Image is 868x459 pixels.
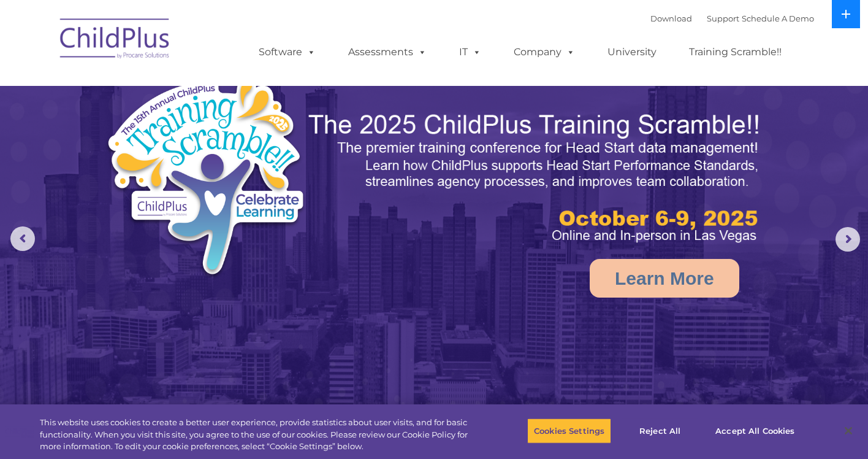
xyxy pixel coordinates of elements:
[622,418,698,444] button: Reject All
[590,259,739,298] a: Learn More
[595,40,669,64] a: University
[447,40,493,64] a: IT
[170,81,208,90] span: Last name
[677,40,794,64] a: Training Scramble!!
[527,418,611,444] button: Cookies Settings
[835,417,862,444] button: Close
[40,417,478,453] div: This website uses cookies to create a better user experience, provide statistics about user visit...
[709,418,801,444] button: Accept All Cookies
[650,13,814,23] font: |
[170,131,223,141] span: Phone number
[742,13,814,23] a: Schedule A Demo
[650,13,692,23] a: Download
[336,40,439,64] a: Assessments
[707,13,739,23] a: Support
[246,40,328,64] a: Software
[501,40,587,64] a: Company
[54,10,177,71] img: ChildPlus by Procare Solutions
